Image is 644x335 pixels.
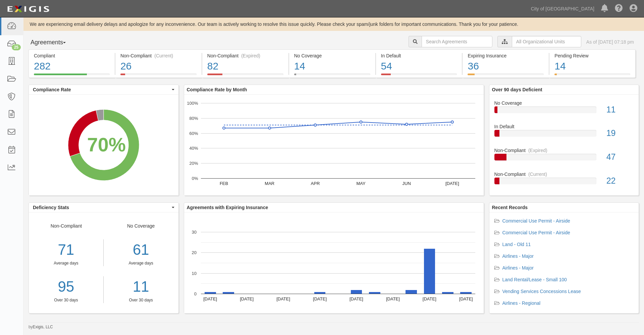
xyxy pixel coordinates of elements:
[33,204,170,211] span: Deficiency Stats
[492,87,542,92] b: Over 90 days Deficient
[386,296,399,301] text: [DATE]
[289,74,375,79] a: No Coverage14
[154,52,173,59] div: (Current)
[189,161,198,166] text: 20%
[29,95,178,195] div: A chart.
[29,260,103,266] div: Average days
[528,147,547,154] div: (Expired)
[615,5,623,13] i: Help Center - Complianz
[502,265,534,271] a: Airlines - Major
[512,36,581,47] input: All Organizational Units
[29,36,79,49] button: Agreements
[494,147,634,171] a: Non-Compliant(Expired)47
[294,59,370,74] div: 14
[192,250,196,255] text: 20
[294,52,370,59] div: No Coverage
[356,181,366,186] text: MAY
[240,296,254,301] text: [DATE]
[187,87,247,92] b: Compliance Rate by Month
[192,176,198,181] text: 0%
[29,297,103,303] div: Over 30 days
[194,291,196,296] text: 0
[311,181,320,186] text: APR
[104,223,178,303] div: No Coverage
[489,100,639,106] div: No Coverage
[29,239,103,260] div: 71
[601,127,639,139] div: 19
[549,74,636,79] a: Pending Review14
[494,123,634,147] a: In Default19
[376,74,462,79] a: In Default54
[109,260,173,266] div: Average days
[189,116,198,121] text: 80%
[109,276,173,297] a: 11
[34,59,110,74] div: 282
[29,276,103,297] a: 95
[109,297,173,303] div: Over 30 days
[445,181,459,186] text: [DATE]
[241,52,260,59] div: (Expired)
[207,52,283,59] div: Non-Compliant (Expired)
[601,104,639,116] div: 11
[276,296,290,301] text: [DATE]
[29,203,178,212] button: Deficiency Stats
[349,296,363,301] text: [DATE]
[207,59,283,74] div: 82
[34,52,110,59] div: Compliant
[554,52,630,59] div: Pending Review
[187,101,198,106] text: 100%
[203,296,217,301] text: [DATE]
[189,146,198,151] text: 40%
[468,52,544,59] div: Expiring Insurance
[192,230,196,235] text: 30
[23,21,644,28] div: We are experiencing email delivery delays and apologize for any inconvenience. Our team is active...
[489,147,639,154] div: Non-Compliant
[109,239,173,260] div: 61
[528,171,547,178] div: (Current)
[187,205,268,210] b: Agreements with Expiring Insurance
[5,3,51,15] img: logo-5460c22ac91f19d4615b14bd174203de0afe785f0fc80cf4dbbc73dc1793850b.png
[219,181,228,186] text: FEB
[502,218,570,224] a: Commercial Use Permit - Airside
[489,171,639,178] div: Non-Compliant
[381,59,457,74] div: 54
[422,36,492,47] input: Search Agreements
[402,181,411,186] text: JUN
[202,74,288,79] a: Non-Compliant(Expired)82
[184,95,484,195] div: A chart.
[192,271,196,276] text: 10
[601,175,639,187] div: 22
[313,296,327,301] text: [DATE]
[502,230,570,235] a: Commercial Use Permit - Airside
[459,296,473,301] text: [DATE]
[422,296,436,301] text: [DATE]
[586,39,634,45] div: As of [DATE] 07:18 pm
[189,131,198,136] text: 60%
[502,289,581,294] a: Vending Services Concessions Lease
[29,85,178,94] button: Compliance Rate
[494,171,634,190] a: Non-Compliant(Current)22
[554,59,630,74] div: 14
[489,123,639,130] div: In Default
[502,300,541,306] a: Airlines - Regional
[184,212,484,313] svg: A chart.
[120,52,197,59] div: Non-Compliant (Current)
[528,2,598,15] a: City of [GEOGRAPHIC_DATA]
[265,181,274,186] text: MAR
[120,59,197,74] div: 26
[494,100,634,124] a: No Coverage11
[33,86,170,93] span: Compliance Rate
[502,277,567,282] a: Land Rental/Lease - Small 100
[29,324,53,330] small: by
[381,52,457,59] div: In Default
[468,59,544,74] div: 36
[12,44,21,50] div: 25
[87,131,126,158] div: 70%
[502,242,531,247] a: Land - Old 11
[115,74,202,79] a: Non-Compliant(Current)26
[29,74,115,79] a: Compliant282
[601,151,639,163] div: 47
